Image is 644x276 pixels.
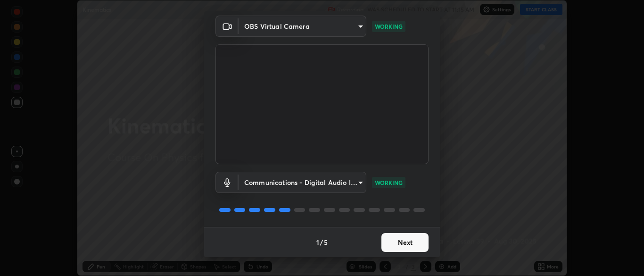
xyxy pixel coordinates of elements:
[381,233,429,252] button: Next
[324,237,328,247] h4: 5
[375,22,403,31] p: WORKING
[239,16,366,37] div: OBS Virtual Camera
[375,178,403,187] p: WORKING
[320,237,323,247] h4: /
[239,172,366,193] div: OBS Virtual Camera
[316,237,319,247] h4: 1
